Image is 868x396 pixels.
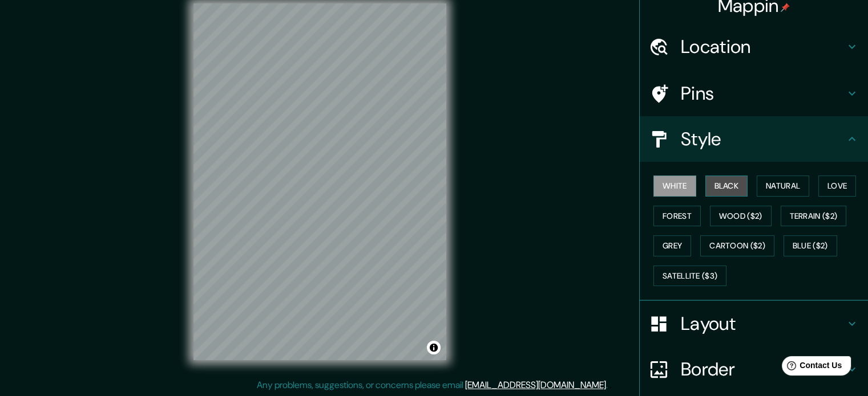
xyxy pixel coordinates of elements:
[653,206,701,227] button: Forest
[640,24,868,70] div: Location
[465,379,606,391] a: [EMAIL_ADDRESS][DOMAIN_NAME]
[609,378,612,392] div: .
[653,266,726,287] button: Satellite ($3)
[681,35,845,58] h4: Location
[781,206,847,227] button: Terrain ($2)
[257,378,608,392] p: Any problems, suggestions, or concerns please email .
[681,312,845,335] h4: Layout
[781,3,790,12] img: pin-icon.png
[700,235,774,256] button: Cartoon ($2)
[193,3,446,360] canvas: Map
[653,175,696,197] button: White
[653,235,691,256] button: Grey
[640,301,868,346] div: Layout
[640,346,868,392] div: Border
[818,175,856,197] button: Love
[757,175,809,197] button: Natural
[608,378,609,392] div: .
[681,128,845,150] h4: Style
[681,82,845,105] h4: Pins
[705,175,748,197] button: Black
[710,206,772,227] button: Wood ($2)
[681,358,845,381] h4: Border
[766,352,855,383] iframe: Help widget launcher
[640,116,868,162] div: Style
[427,341,441,354] button: Toggle attribution
[784,235,837,256] button: Blue ($2)
[640,71,868,116] div: Pins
